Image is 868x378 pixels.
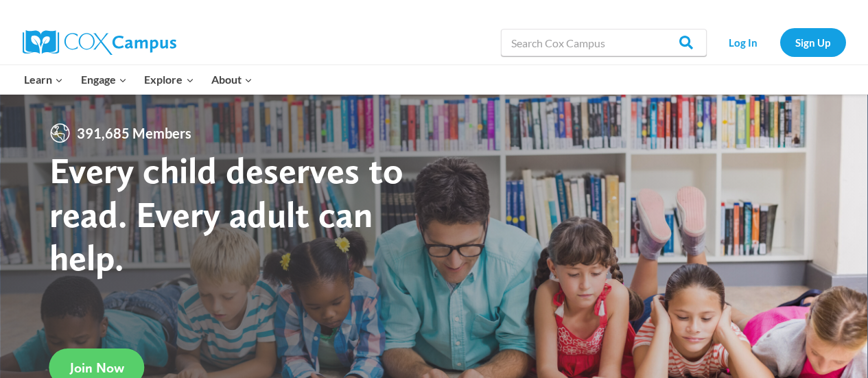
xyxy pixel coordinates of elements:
[714,28,773,56] a: Log In
[780,28,846,56] a: Sign Up
[70,359,124,376] span: Join Now
[714,28,846,56] nav: Secondary Navigation
[16,65,261,94] nav: Primary Navigation
[23,30,176,55] img: Cox Campus
[211,71,253,88] span: About
[501,29,707,56] input: Search Cox Campus
[71,122,197,144] span: 391,685 Members
[49,148,403,279] strong: Every child deserves to read. Every adult can help.
[144,71,193,88] span: Explore
[24,71,63,88] span: Learn
[81,71,127,88] span: Engage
